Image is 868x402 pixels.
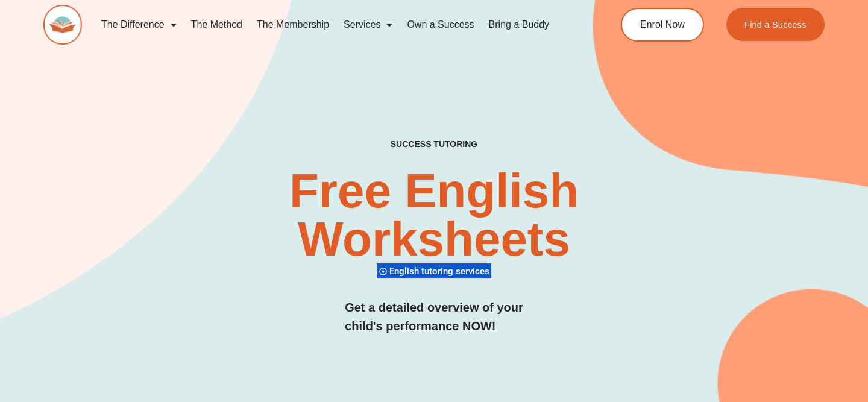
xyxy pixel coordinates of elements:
[250,11,336,39] a: The Membership
[318,139,550,149] h4: SUCCESS TUTORING​
[482,11,557,39] a: Bring a Buddy
[336,11,400,39] a: Services
[726,8,825,41] a: Find a Success
[345,298,523,336] h3: Get a detailed overview of your child's performance NOW!
[389,266,493,277] span: English tutoring services
[744,20,807,29] span: Find a Success
[94,11,184,39] a: The Difference
[621,8,704,42] a: Enrol Now
[176,167,691,263] h2: Free English Worksheets​
[640,20,685,30] span: Enrol Now
[400,11,481,39] a: Own a Success
[184,11,250,39] a: The Method
[377,263,491,279] div: English tutoring services
[94,11,576,39] nav: Menu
